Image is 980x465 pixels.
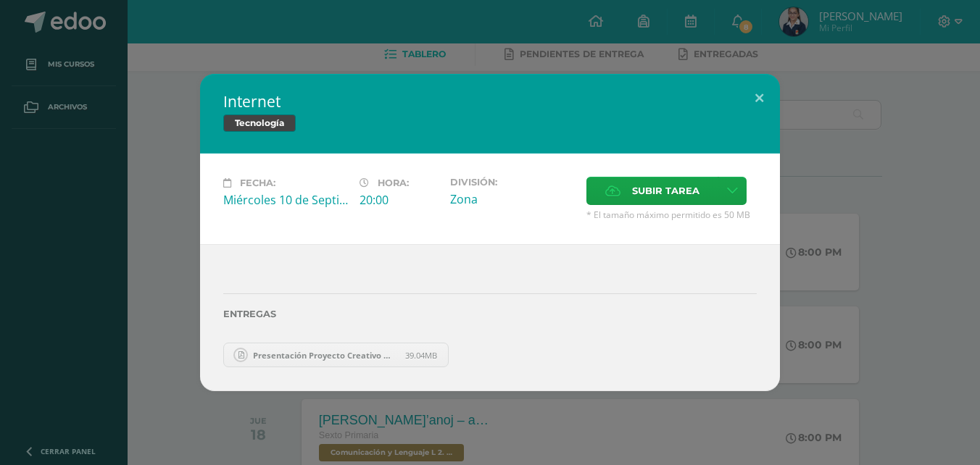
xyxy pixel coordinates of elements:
[405,350,437,361] span: 39.04MB
[450,191,575,207] div: Zona
[223,192,348,208] div: Miércoles 10 de Septiembre
[246,350,405,361] span: Presentación Proyecto Creativo Moderno Azul.pdf
[450,177,575,188] label: División:
[223,309,757,319] label: Entregas
[240,177,275,188] span: Fecha:
[223,91,757,112] h2: Internet
[632,177,699,204] span: Subir tarea
[223,114,296,132] span: Tecnología
[378,177,409,188] span: Hora:
[223,343,449,367] a: Presentación Proyecto Creativo Moderno Azul.pdf
[586,209,757,221] span: * El tamaño máximo permitido es 50 MB
[739,74,780,123] button: Close (Esc)
[360,192,439,208] div: 20:00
